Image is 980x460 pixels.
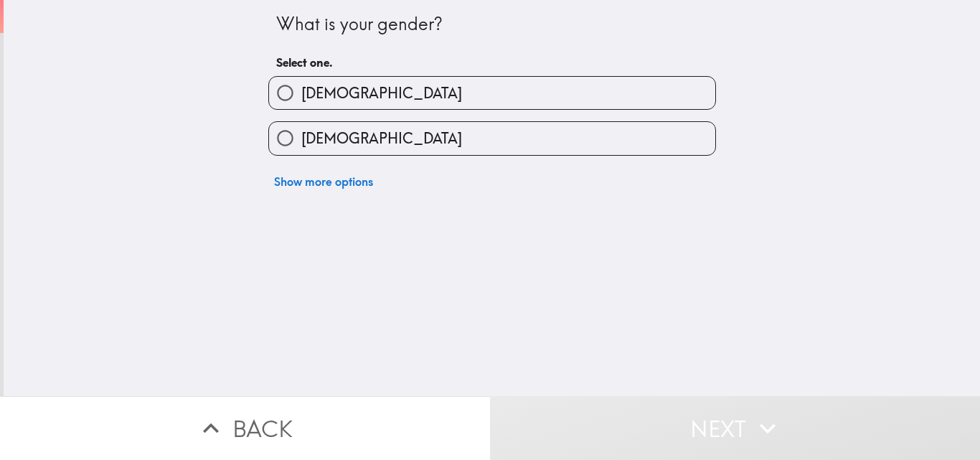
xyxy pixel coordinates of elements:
[269,77,715,109] button: [DEMOGRAPHIC_DATA]
[301,83,462,103] span: [DEMOGRAPHIC_DATA]
[276,12,708,37] div: What is your gender?
[490,396,980,460] button: Next
[276,55,708,70] h6: Select one.
[301,128,462,149] span: [DEMOGRAPHIC_DATA]
[269,122,715,154] button: [DEMOGRAPHIC_DATA]
[268,167,379,196] button: Show more options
